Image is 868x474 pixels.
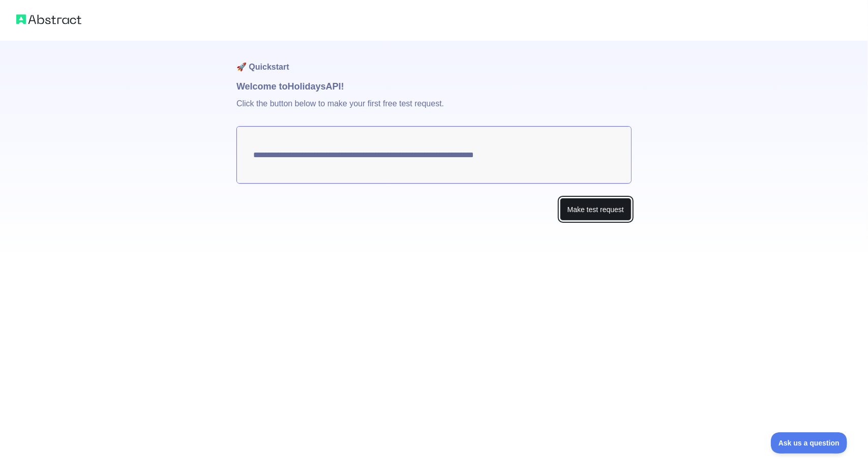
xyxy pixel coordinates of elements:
[236,79,632,94] h1: Welcome to Holidays API!
[771,432,848,454] iframe: Toggle Customer Support
[236,41,632,79] h1: 🚀 Quickstart
[236,94,632,126] p: Click the button below to make your first free test request.
[560,198,632,221] button: Make test request
[16,12,81,26] img: Abstract logo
